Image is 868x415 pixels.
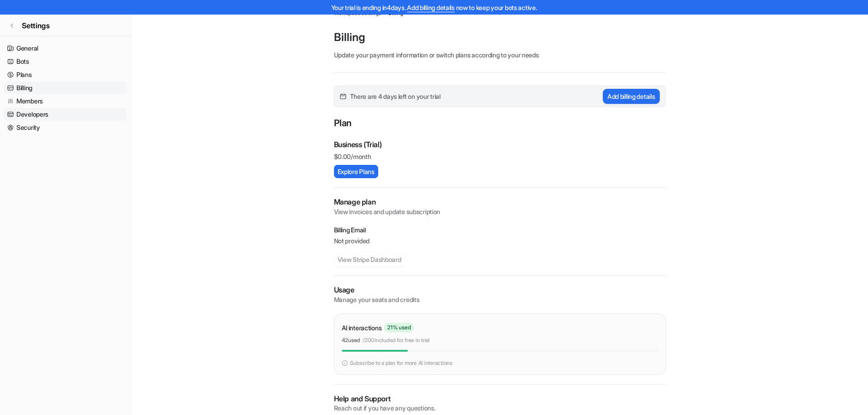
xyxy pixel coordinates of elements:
button: Upload attachment [43,298,51,306]
p: Billing Email [334,225,666,235]
p: Manage your seats and credits [334,295,666,304]
div: Happy weekend :) [15,263,142,281]
div: Hi [PERSON_NAME], ​ [15,196,142,214]
p: $ 0.00/month [334,152,666,161]
a: Security [4,121,127,134]
p: / 200 included for free in trial [363,336,430,344]
a: [EMAIL_ADDRESS][DOMAIN_NAME] [56,92,168,99]
button: Home [143,4,160,21]
p: Subscribe to a plan for more AI interactions [350,359,452,367]
p: Billing [334,30,666,45]
button: Add billing details [603,89,660,104]
div: Damian says… [7,107,175,128]
p: Active in the last 15m [44,11,109,20]
a: Developers [4,108,127,121]
a: Billing [4,82,127,94]
textarea: Message… [8,279,175,295]
a: Bots [4,55,127,68]
h2: Manage plan [334,197,666,207]
div: My email which I used for the review [43,107,175,127]
div: Damian says… [7,127,175,148]
h1: eesel [44,5,63,11]
p: Business (Trial) [334,139,382,150]
span: There are 4 days left on your trial [350,92,441,101]
div: Close [160,4,176,20]
div: Thanks for the extra information! ​ [15,214,142,231]
div: Damian says… [7,148,175,175]
div: [PERSON_NAME] [115,154,168,163]
div: I’ll keep you updated in our other conversation with answers based on your few questions. [15,231,142,258]
div: Hi [PERSON_NAME],​Thanks for the extra information!​I’ll keep you updated in our other conversati... [7,190,149,295]
button: Gif picker [29,298,36,306]
div: [EMAIL_ADDRESS][DOMAIN_NAME] [49,86,175,106]
p: 42 used [342,336,360,344]
div: eesel says… [7,190,175,315]
p: AI interactions [342,323,382,333]
div: My email which I used for the review [51,112,168,121]
img: calender-icon.svg [340,93,346,100]
p: Help and Support [334,394,666,404]
p: View invoices and update subscription [334,207,666,216]
a: General [4,42,127,55]
button: Emoji picker [14,298,21,306]
p: Plan [334,116,666,132]
a: Members [4,95,127,108]
p: Not provided [334,236,666,246]
a: Add billing details [407,4,455,11]
button: Explore Plans [334,165,378,178]
div: DAGO Express [114,127,175,147]
div: DAGO Express [122,133,168,142]
button: go back [6,4,23,21]
div: Damian says… [7,86,175,107]
span: 21 % used [384,323,414,332]
p: Update your payment information or switch plans according to your needs [334,50,666,60]
div: [PERSON_NAME] [108,148,175,168]
div: New messages divider [7,183,175,183]
span: Settings [22,20,50,31]
a: Plans [4,68,127,81]
button: Send a message… [156,295,171,309]
button: View Stripe Dashboard [334,253,405,266]
p: Reach out if you have any questions. [334,404,666,413]
p: Usage [334,285,666,295]
img: Profile image for eesel [26,5,41,20]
